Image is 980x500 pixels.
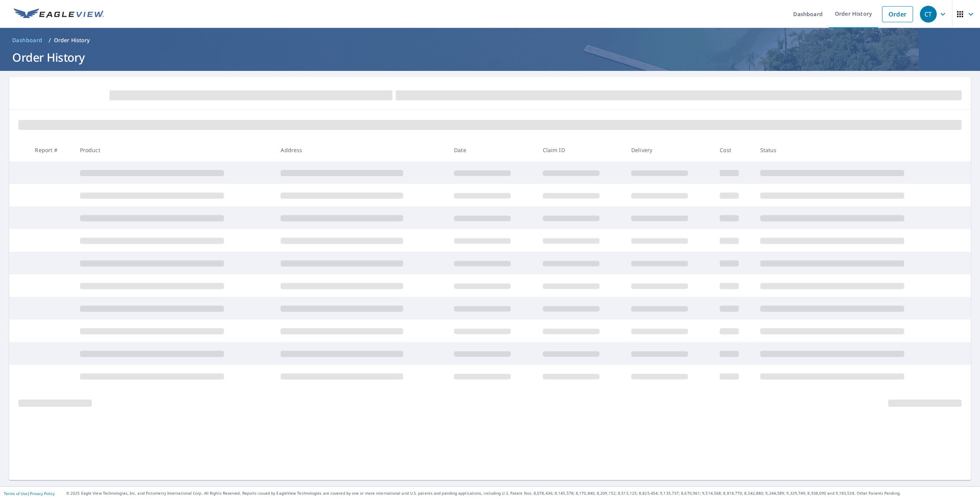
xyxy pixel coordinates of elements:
[14,8,104,20] img: EV Logo
[714,139,754,161] th: Cost
[920,6,937,23] div: CT
[9,49,971,65] h1: Order History
[29,139,73,161] th: Report #
[4,491,55,496] p: |
[882,6,913,22] a: Order
[754,139,955,161] th: Status
[54,36,90,44] p: Order History
[49,36,51,45] li: /
[12,36,42,44] span: Dashboard
[274,139,448,161] th: Address
[74,139,275,161] th: Product
[625,139,714,161] th: Delivery
[448,139,536,161] th: Date
[4,491,28,496] a: Terms of Use
[9,34,971,46] nav: breadcrumb
[30,491,55,496] a: Privacy Policy
[537,139,625,161] th: Claim ID
[66,490,976,496] p: © 2025 Eagle View Technologies, Inc. and Pictometry International Corp. All Rights Reserved. Repo...
[9,34,46,46] a: Dashboard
